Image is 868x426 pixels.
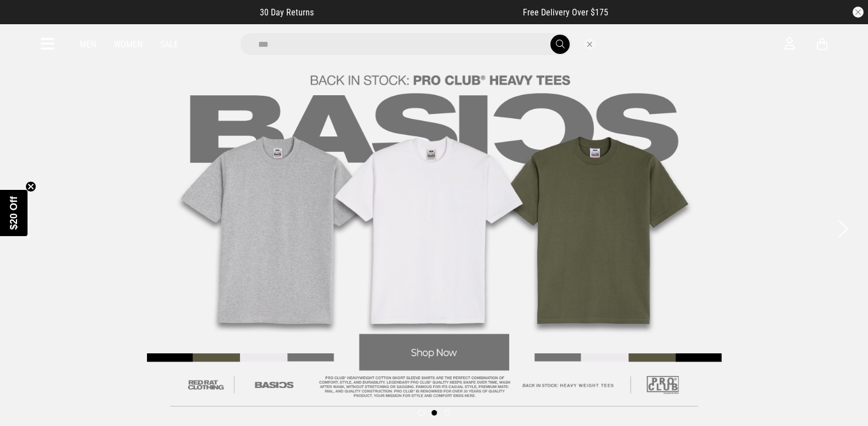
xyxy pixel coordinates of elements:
span: $20 Off [8,196,19,230]
a: Sale [160,39,178,50]
span: Free Delivery Over $175 [523,7,608,18]
a: Men [80,39,96,50]
iframe: Customer reviews powered by Trustpilot [336,7,501,18]
button: Close teaser [25,181,36,192]
button: Next slide [836,217,850,241]
button: Close search [584,38,596,50]
span: 30 Day Returns [260,7,314,18]
a: Women [114,39,143,50]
